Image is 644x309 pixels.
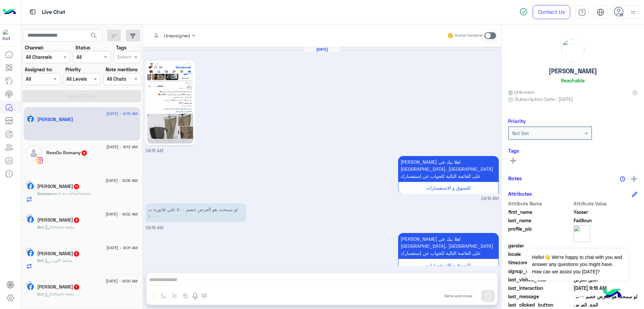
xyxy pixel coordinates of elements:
[37,217,80,223] h5: Khalid Elnakieb
[574,225,590,242] img: picture
[481,196,499,202] span: 09:16 AM
[146,148,163,153] span: 09:16 AM
[86,30,102,44] button: search
[574,200,638,207] span: Attribute Value
[106,66,138,73] label: Note mentions
[42,8,65,17] p: Live Chat
[106,111,138,117] span: [DATE] - 9:16 AM
[508,242,572,249] span: gender
[26,113,32,119] img: picture
[508,118,526,124] h6: Priority
[27,116,34,122] img: Facebook
[578,8,586,16] img: tab
[508,301,572,308] span: last_clicked_button
[561,39,584,62] img: picture
[508,208,572,216] span: first_name
[27,183,34,190] img: Facebook
[74,251,79,257] span: 5
[398,156,499,182] p: 28/8/2025, 9:16 AM
[25,44,44,51] label: Channel:
[508,175,522,181] h6: Notes
[508,225,572,241] span: profile_pic
[37,184,80,189] h5: Marwan Al Araby
[441,290,476,302] button: Send and close
[304,47,340,52] h6: [DATE]
[508,148,637,154] h6: Tags
[600,282,624,306] img: hulul-logo.png
[74,184,79,189] span: 11
[574,208,638,216] span: Yasser
[561,77,585,83] h6: Reachable
[44,292,74,297] span: : Default reply
[508,250,572,258] span: locale
[106,245,138,251] span: [DATE] - 9:01 AM
[44,258,72,263] span: : متابعة الاوردر
[508,88,534,95] span: Unknown
[106,211,138,217] span: [DATE] - 9:02 AM
[75,44,90,51] label: Status
[508,259,572,266] span: timezone
[629,8,637,16] img: profile
[527,249,628,280] span: Hello!👋 We're happy to chat with you and answer any questions you might have. How can we assist y...
[3,29,15,41] img: 713415422032625
[37,292,44,297] span: Bot
[27,216,34,223] img: Facebook
[508,276,572,283] span: last_visited_flow
[37,117,73,122] h5: Yasser Fadlloun
[549,67,597,75] h5: [PERSON_NAME]
[574,284,638,292] span: 2025-08-28T06:16:48.916Z
[29,8,37,16] img: tab
[52,191,91,196] span: sent an attachment
[106,178,138,184] span: [DATE] - 9:06 AM
[426,185,471,191] span: للتسوق و الاستفسارات
[44,225,74,230] span: : Default reply
[74,218,79,223] span: 8
[37,225,44,230] span: Bot
[26,181,32,187] img: picture
[533,5,570,19] a: Contact Us
[46,150,88,156] h5: RemOo Romany
[82,150,87,156] span: 9
[26,214,32,220] img: picture
[37,251,80,257] h5: Hosam Hassan
[398,233,499,259] p: 28/8/2025, 9:16 AM
[508,293,572,300] span: last_message
[515,95,573,103] span: Subscription Date : [DATE]
[631,176,637,182] img: add
[146,203,246,222] p: 28/8/2025, 9:16 AM
[508,191,532,197] h6: Attributes
[65,66,81,73] label: Priority
[3,5,16,19] img: Logo
[26,146,41,161] img: defaultAdmin.png
[27,283,34,290] img: Facebook
[147,62,193,144] img: 540430539_2360034027725549_8648830567991534812_n.jpg
[22,90,141,102] button: Apply Filters
[426,262,471,268] span: للتسوق و الاستفسارات
[508,284,572,292] span: last_interaction
[25,66,52,73] label: Assigned to:
[620,176,625,182] img: notes
[106,278,138,284] span: [DATE] - 9:00 AM
[520,8,528,16] img: spinner
[36,157,43,164] img: Instagram
[37,258,44,263] span: Bot
[116,53,131,62] div: Select
[74,284,79,290] span: 1
[26,247,32,254] img: picture
[508,200,572,207] span: Attribute Name
[508,268,572,275] span: signup_date
[574,293,638,300] span: لو سمحت هو العرض خصم ٥٠٠ علي فاتورة ب ١٠٠٠
[455,33,483,38] small: Human Handover
[37,191,52,196] span: Marwan
[597,8,604,16] img: tab
[37,284,80,290] h5: Boudy Wael
[574,301,638,308] span: الحق العرض
[574,217,638,224] span: Fadlloun
[508,217,572,224] span: last_name
[27,250,34,257] img: Facebook
[575,5,589,19] a: tab
[26,281,32,287] img: picture
[116,44,126,51] label: Tags
[106,144,138,150] span: [DATE] - 9:13 AM
[90,32,98,40] span: search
